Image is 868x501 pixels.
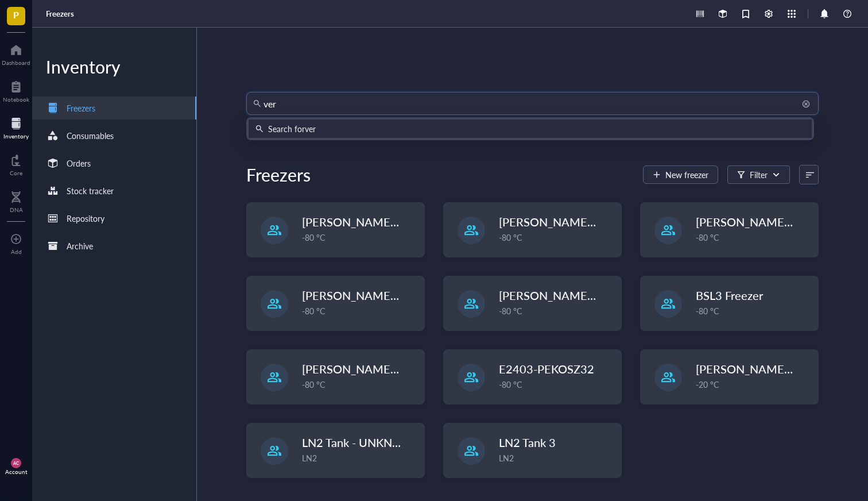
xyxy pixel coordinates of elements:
[11,248,22,255] div: Add
[3,96,29,103] div: Notebook
[499,378,614,391] div: -80 °C
[2,59,30,66] div: Dashboard
[696,287,763,303] span: BSL3 Freezer
[32,179,196,202] a: Stock tracker
[13,460,20,465] span: AC
[696,361,849,377] span: [PERSON_NAME]-W2105-09
[32,152,196,175] a: Orders
[499,231,614,244] div: -80 °C
[5,468,28,475] div: Account
[302,231,417,244] div: -80 °C
[302,287,455,303] span: [PERSON_NAME]-W2105-14
[696,231,811,244] div: -80 °C
[3,114,29,140] a: Inventory
[2,41,30,66] a: Dashboard
[46,9,76,19] a: Freezers
[3,78,29,103] a: Notebook
[10,169,22,176] div: Core
[67,212,104,225] div: Repository
[499,452,614,464] div: LN2
[246,163,311,186] div: Freezers
[67,184,114,197] div: Stock tracker
[302,305,417,317] div: -80 °C
[268,122,316,135] div: Search for ver
[696,214,844,230] span: [PERSON_NAME]-E2403-05
[10,188,23,213] a: DNA
[302,378,417,391] div: -80 °C
[13,7,19,22] span: P
[499,305,614,317] div: -80 °C
[32,124,196,147] a: Consumables
[3,133,29,140] div: Inventory
[302,214,511,230] span: [PERSON_NAME]-W2105-13 (Freezer 4)
[499,434,556,450] span: LN2 Tank 3
[10,151,22,176] a: Core
[32,55,196,78] div: Inventory
[750,168,768,181] div: Filter
[67,129,114,142] div: Consumables
[32,97,196,120] a: Freezers
[499,361,594,377] span: E2403-PEKOSZ32
[696,305,811,317] div: -80 °C
[32,234,196,257] a: Archive
[67,240,93,252] div: Archive
[302,361,443,377] span: [PERSON_NAME]-2105-06
[67,102,95,114] div: Freezers
[499,214,652,230] span: [PERSON_NAME]-W2105-07
[67,157,91,169] div: Orders
[499,287,743,303] span: [PERSON_NAME]-E2300-[PERSON_NAME]-31
[10,206,23,213] div: DNA
[302,452,417,464] div: LN2
[32,207,196,230] a: Repository
[302,434,422,450] span: LN2 Tank - UNKNOWN
[665,170,708,179] span: New freezer
[696,378,811,391] div: -20 °C
[643,165,718,184] button: New freezer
